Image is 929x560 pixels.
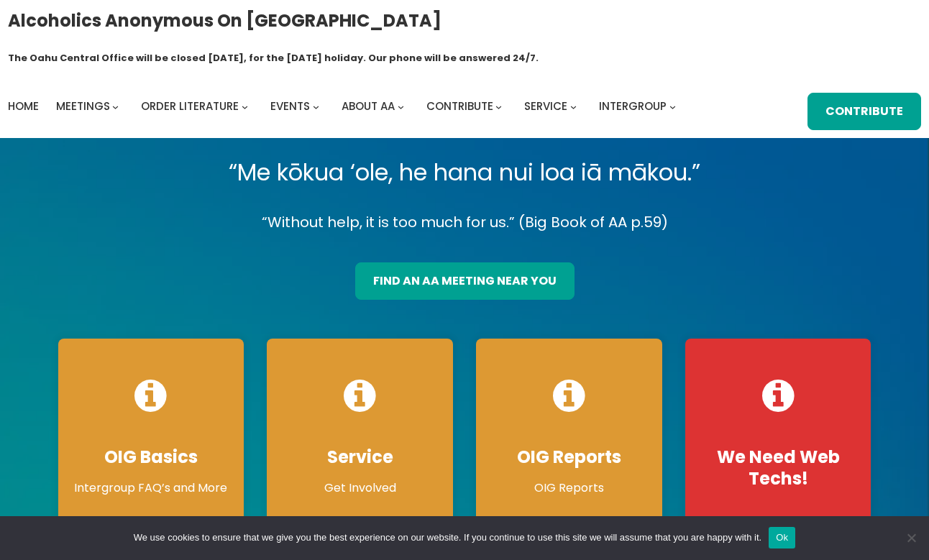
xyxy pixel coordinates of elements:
[47,152,883,193] p: “Me kōkua ‘ole, he hana nui loa iā mākou.”
[495,104,502,110] button: Contribute submenu
[490,479,648,497] p: OIG Reports
[73,446,230,468] h4: OIG Basics
[270,98,310,114] span: Events
[73,479,230,497] p: Intergroup FAQ’s and More
[8,51,539,65] h1: The Oahu Central Office will be closed [DATE], for the [DATE] holiday. Our phone will be answered...
[490,446,648,468] h4: OIG Reports
[355,262,575,300] a: find an aa meeting near you
[599,96,667,116] a: Intergroup
[570,104,577,110] button: Service submenu
[112,104,119,110] button: Meetings submenu
[134,531,761,545] span: We use cookies to ensure that we give you the best experience on our website. If you continue to ...
[281,446,439,468] h4: Service
[807,93,921,130] a: Contribute
[8,96,39,116] a: Home
[669,104,676,110] button: Intergroup submenu
[8,5,441,36] a: Alcoholics Anonymous on [GEOGRAPHIC_DATA]
[426,98,493,114] span: Contribute
[426,96,493,116] a: Contribute
[47,210,883,235] p: “Without help, it is too much for us.” (Big Book of AA p.59)
[8,96,681,116] nav: Intergroup
[769,527,795,548] button: Ok
[342,96,395,116] a: About AA
[313,104,319,110] button: Events submenu
[281,479,439,497] p: Get Involved
[904,531,918,545] span: No
[398,104,404,110] button: About AA submenu
[700,446,857,490] h4: We Need Web Techs!
[524,96,567,116] a: Service
[242,104,248,110] button: Order Literature submenu
[342,98,395,114] span: About AA
[8,98,39,114] span: Home
[56,96,110,116] a: Meetings
[524,98,567,114] span: Service
[56,98,110,114] span: Meetings
[599,98,667,114] span: Intergroup
[141,98,239,114] span: Order Literature
[270,96,310,116] a: Events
